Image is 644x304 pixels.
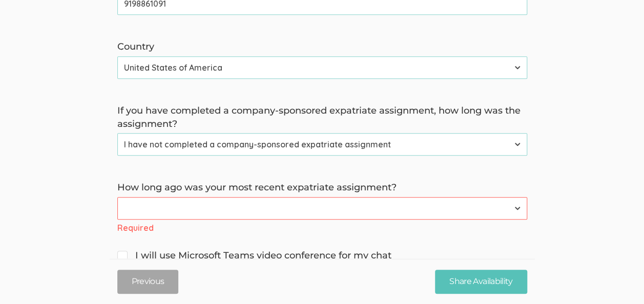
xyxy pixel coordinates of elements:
button: Previous [117,270,179,294]
label: Country [117,40,527,54]
span: I will use Microsoft Teams video conference for my chat [117,249,391,263]
label: If you have completed a company-sponsored expatriate assignment, how long was the assignment? [117,104,527,131]
label: How long ago was your most recent expatriate assignment? [117,181,527,194]
div: Required [117,222,527,234]
input: Share Availability [435,270,527,294]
